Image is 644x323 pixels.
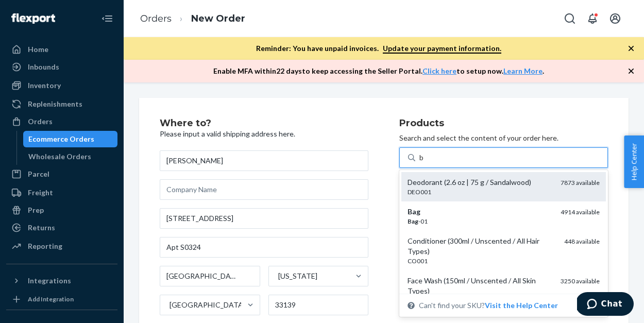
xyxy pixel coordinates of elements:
a: Click here [422,66,456,75]
iframe: Opens a widget where you can chat to one of our agents [577,292,634,318]
a: Home [6,41,117,58]
a: Freight [6,184,117,201]
input: Street Address 2 (Optional) [160,237,368,258]
p: Please input a valid shipping address here. [160,129,368,139]
button: Integrations [6,273,117,289]
div: Reporting [28,241,62,251]
div: [US_STATE] [278,271,317,281]
a: Learn More [503,66,543,75]
a: Add Integration [6,293,117,305]
a: Ecommerce Orders [23,131,118,147]
a: New Order [191,13,245,24]
div: Face Wash (150ml / Unscented / All Skin Types) [408,276,552,296]
div: [GEOGRAPHIC_DATA] [170,300,245,310]
img: Flexport logo [11,13,55,24]
input: ZIP Code [268,295,369,315]
input: City [160,266,260,286]
a: Returns [6,219,117,236]
a: Inbounds [6,59,117,75]
a: Orders [6,113,117,130]
em: Bag [408,207,420,216]
div: -01 [408,217,552,226]
div: Inbounds [28,62,59,72]
div: Deodorant (2.6 oz | 75 g / Sandalwood) [408,177,552,188]
h2: Products [399,118,608,129]
div: Parcel [28,169,49,179]
div: Integrations [28,276,71,286]
span: 3250 available [561,277,600,285]
a: Orders [140,13,172,24]
a: Update your payment information. [383,44,501,54]
button: Help Center [624,135,644,188]
input: Street Address [160,208,368,229]
span: Can't find your SKU? [419,300,558,311]
div: Returns [28,223,55,233]
div: Wholesale Orders [28,151,91,162]
div: Home [28,44,48,55]
a: Parcel [6,166,117,182]
p: Enable MFA within 22 days to keep accessing the Seller Portal. to setup now. . [213,66,544,76]
div: Prep [28,205,44,215]
ol: breadcrumbs [132,4,253,34]
button: Close Navigation [97,8,117,29]
div: Orders [28,116,53,127]
button: Open Search Box [560,8,580,29]
div: Replenishments [28,99,82,109]
a: Inventory [6,77,117,94]
button: Open notifications [582,8,603,29]
input: [GEOGRAPHIC_DATA] [168,300,170,310]
a: Replenishments [6,96,117,112]
input: First & Last Name [160,150,368,171]
div: Conditioner (300ml / Unscented / All Hair Types) [408,236,556,257]
span: 448 available [564,237,600,245]
span: 4914 available [561,208,600,216]
p: Search and select the content of your order here. [399,133,608,143]
button: Deodorant (2.6 oz | 75 g / Sandalwood)DEO0017873 availableBagBag-014914 availableConditioner (300... [485,300,558,311]
a: Prep [6,202,117,218]
a: Wholesale Orders [23,148,118,165]
span: 7873 available [561,179,600,186]
em: Bag [408,217,418,225]
div: DEO001 [408,188,552,196]
input: Company Name [160,179,368,200]
div: Add Integration [28,295,74,303]
div: CO001 [408,257,556,265]
input: Deodorant (2.6 oz | 75 g / Sandalwood)DEO0017873 availableBagBag-014914 availableConditioner (300... [419,152,425,163]
h2: Where to? [160,118,368,129]
div: Ecommerce Orders [28,134,94,144]
button: Open account menu [605,8,625,29]
div: Inventory [28,80,61,91]
div: Freight [28,188,53,198]
p: Reminder: You have unpaid invoices. [256,43,501,54]
a: Reporting [6,238,117,254]
input: [US_STATE] [277,271,278,281]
